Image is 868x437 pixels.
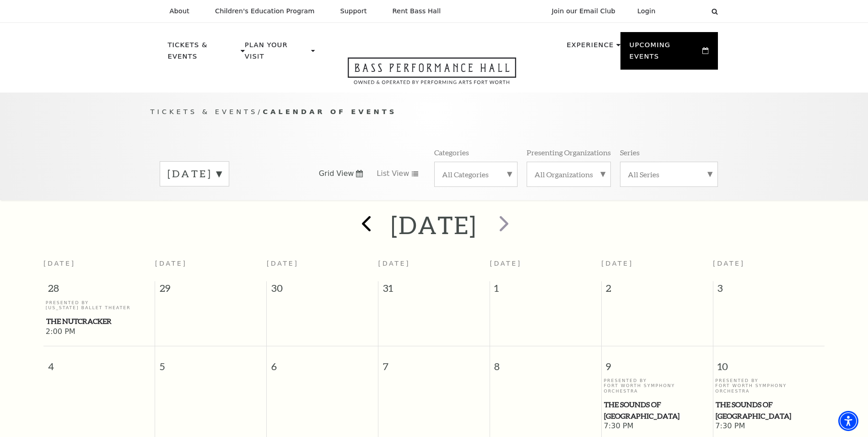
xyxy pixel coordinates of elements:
span: List View [377,169,409,179]
a: The Sounds of Paris [604,399,710,421]
div: Accessibility Menu [838,411,858,431]
p: Presented By Fort Worth Symphony Orchestra [604,378,710,393]
span: [DATE] [267,260,299,267]
button: prev [349,209,382,241]
span: 31 [378,281,490,300]
p: Tickets & Events [168,39,239,67]
p: Categories [434,147,469,157]
span: [DATE] [378,260,410,267]
p: About [170,7,189,15]
p: Presented By [US_STATE] Ballet Theater [46,300,153,311]
label: All Categories [442,169,510,179]
button: next [486,209,519,241]
span: 6 [267,346,378,378]
span: 29 [155,281,266,300]
span: 2 [602,281,713,300]
p: Upcoming Events [630,39,701,67]
span: [DATE] [490,260,522,267]
span: 8 [490,346,601,378]
a: The Sounds of Paris [715,399,822,421]
span: 1 [490,281,601,300]
span: Grid View [319,169,354,179]
h2: [DATE] [391,210,477,240]
p: Series [620,147,640,157]
label: All Organizations [534,169,603,179]
label: All Series [628,169,710,179]
span: The Sounds of [GEOGRAPHIC_DATA] [604,399,710,421]
span: 7:30 PM [715,421,822,432]
a: Open this option [315,57,549,93]
p: Presented By Fort Worth Symphony Orchestra [715,378,822,393]
span: 9 [602,346,713,378]
p: Support [340,7,367,15]
span: [DATE] [155,260,187,267]
span: 7 [378,346,490,378]
select: Select: [670,7,703,16]
span: [DATE] [43,260,75,267]
span: 4 [43,346,155,378]
label: [DATE] [167,167,221,181]
span: 5 [155,346,266,378]
p: Plan Your Visit [245,39,309,67]
p: Children's Education Program [215,7,315,15]
span: Calendar of Events [263,108,397,115]
span: [DATE] [601,260,633,267]
span: 3 [713,281,825,300]
span: Tickets & Events [151,108,258,115]
p: Experience [566,39,614,56]
a: The Nutcracker [46,316,153,327]
span: 7:30 PM [604,421,710,432]
span: 30 [267,281,378,300]
span: The Sounds of [GEOGRAPHIC_DATA] [716,399,822,421]
p: Rent Bass Hall [393,7,441,15]
p: Presenting Organizations [527,147,611,157]
span: [DATE] [713,260,745,267]
span: 10 [713,346,825,378]
span: 2:00 PM [46,327,153,337]
span: 28 [43,281,155,300]
p: / [151,106,718,118]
